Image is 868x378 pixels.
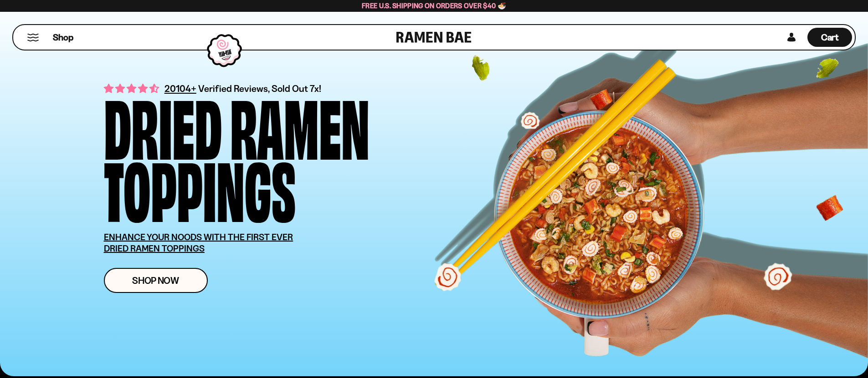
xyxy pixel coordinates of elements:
[104,93,222,156] div: Dried
[807,25,852,50] a: Cart
[362,1,506,10] span: Free U.S. Shipping on Orders over $40 🍜
[104,232,293,254] u: ENHANCE YOUR NOODS WITH THE FIRST EVER DRIED RAMEN TOPPINGS
[27,34,39,41] button: Mobile Menu Trigger
[104,156,296,218] div: Toppings
[132,276,179,285] span: Shop Now
[104,268,208,293] a: Shop Now
[53,28,73,47] a: Shop
[821,32,839,43] span: Cart
[53,31,73,44] span: Shop
[230,93,370,156] div: Ramen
